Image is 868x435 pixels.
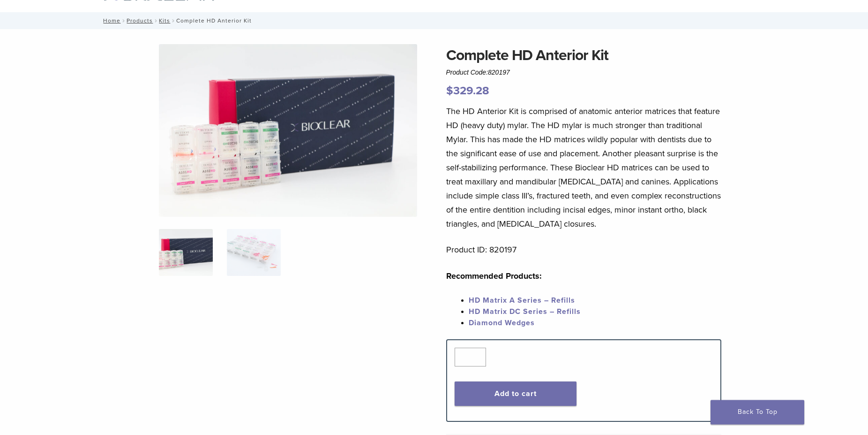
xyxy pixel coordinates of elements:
[159,17,170,24] a: Kits
[469,307,581,316] a: HD Matrix DC Series – Refills
[446,243,722,257] p: Product ID: 820197
[159,44,418,217] img: IMG_8088 (1)
[455,382,577,406] button: Add to cart
[446,84,453,98] span: $
[446,69,510,76] span: Product Code:
[100,17,120,24] a: Home
[159,229,213,276] img: IMG_8088-1-324x324.jpg
[469,318,535,328] a: Diamond Wedges
[120,18,127,23] span: /
[153,18,159,23] span: /
[227,229,281,276] img: Complete HD Anterior Kit - Image 2
[488,69,510,76] span: 820197
[469,296,575,305] a: HD Matrix A Series – Refills
[446,104,722,231] p: The HD Anterior Kit is comprised of anatomic anterior matrices that feature HD (heavy duty) mylar...
[446,44,722,67] h1: Complete HD Anterior Kit
[97,12,771,29] nav: Complete HD Anterior Kit
[170,18,176,23] span: /
[446,84,489,98] bdi: 329.28
[446,271,542,281] strong: Recommended Products:
[127,17,153,24] a: Products
[711,400,804,424] a: Back To Top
